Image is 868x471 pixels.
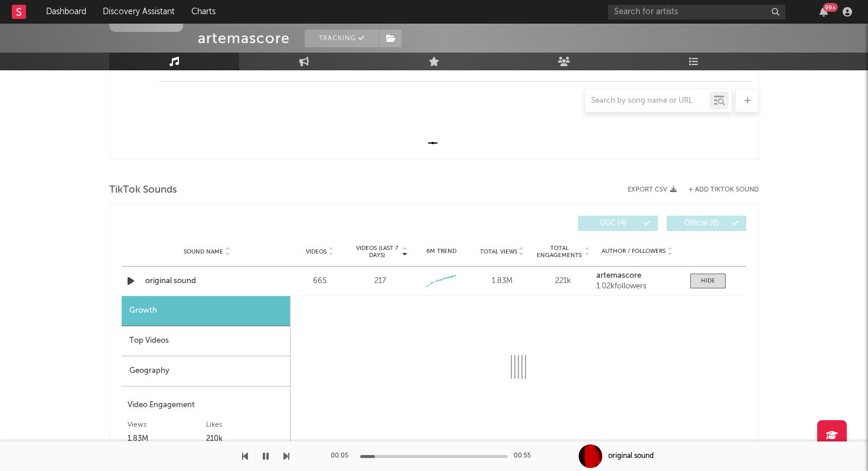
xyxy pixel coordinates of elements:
button: UGC(4) [578,216,658,231]
button: Official(0) [667,216,746,231]
div: 1.83M [128,432,206,446]
span: Videos [306,248,327,255]
div: 221k [536,275,590,287]
div: Top Videos [122,326,290,356]
div: Geography [122,356,290,386]
div: Likes [206,418,285,432]
button: Export CSV [628,186,677,193]
button: + Add TikTok Sound [688,187,759,193]
span: TikTok Sounds [109,183,177,197]
button: 99+ [820,7,828,17]
div: 00:55 [514,449,537,463]
span: Total Views [480,248,517,255]
button: + Add TikTok Sound [677,187,759,193]
span: Author / Followers [602,248,665,255]
button: Tracking [305,30,378,47]
div: 665 [292,275,347,287]
span: Sound Name [184,248,223,255]
div: original sound [608,451,654,462]
div: 1.83M [475,275,530,287]
div: 6M Trend [414,247,469,256]
div: Views [128,418,206,432]
strong: artemascore [596,272,641,280]
input: Search for artists [608,5,785,20]
div: artemascore [198,30,290,47]
span: Total Engagements [536,245,583,259]
a: artemascore [596,272,678,280]
div: Growth [122,296,290,326]
span: Videos (last 7 days) [353,245,401,259]
a: original sound [145,275,269,287]
input: Search by song name or URL [585,96,710,106]
div: Video Engagement [128,398,284,412]
div: 00:05 [331,449,354,463]
div: 1.02k followers [596,282,678,291]
div: 217 [374,275,386,287]
div: 99 + [823,3,838,12]
div: 210k [206,432,285,446]
span: Official ( 0 ) [674,220,729,227]
span: UGC ( 4 ) [586,220,640,227]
